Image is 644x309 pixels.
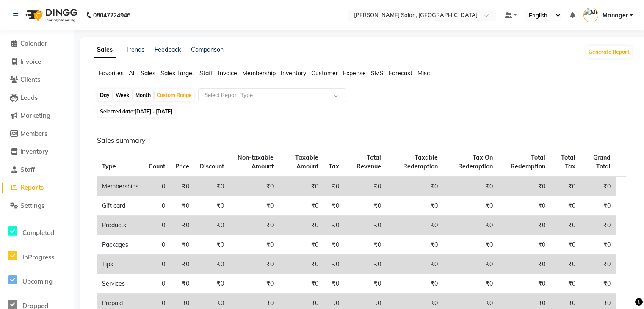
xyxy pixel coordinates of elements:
td: 0 [144,216,170,235]
td: Tips [97,255,144,274]
td: ₹0 [323,196,344,216]
td: ₹0 [498,255,550,274]
td: ₹0 [344,235,387,255]
td: ₹0 [443,255,498,274]
td: ₹0 [344,196,387,216]
span: Taxable Redemption [403,154,438,170]
td: ₹0 [344,177,387,196]
td: 0 [144,255,170,274]
a: Members [2,129,72,139]
td: ₹0 [443,235,498,255]
a: Inventory [2,147,72,157]
button: Generate Report [586,46,632,58]
td: Services [97,274,144,294]
td: ₹0 [386,235,443,255]
span: Sales Target [160,69,194,77]
h6: Sales summary [97,136,626,144]
td: ₹0 [344,216,387,235]
span: Count [149,163,165,170]
span: [DATE] - [DATE] [135,108,172,115]
span: Staff [20,166,35,174]
td: ₹0 [323,177,344,196]
td: ₹0 [279,196,323,216]
span: Settings [20,201,44,210]
span: Invoice [218,69,237,77]
td: ₹0 [344,255,387,274]
td: ₹0 [323,216,344,235]
a: Staff [2,165,72,175]
a: Invoice [2,57,72,67]
td: ₹0 [386,255,443,274]
td: ₹0 [498,196,550,216]
span: Customer [311,69,338,77]
td: ₹0 [386,196,443,216]
span: Selected date: [98,106,174,117]
td: ₹0 [229,216,279,235]
td: ₹0 [443,274,498,294]
td: Memberships [97,177,144,196]
div: Day [98,89,112,101]
span: Inventory [281,69,306,77]
td: ₹0 [498,177,550,196]
span: Total Revenue [357,154,381,170]
td: ₹0 [550,177,581,196]
td: ₹0 [443,196,498,216]
td: ₹0 [443,216,498,235]
td: ₹0 [386,177,443,196]
span: Favorites [99,69,124,77]
td: ₹0 [279,216,323,235]
div: Week [113,89,132,101]
img: Manager [583,8,598,22]
td: 0 [144,274,170,294]
td: ₹0 [498,274,550,294]
span: Expense [343,69,366,77]
td: ₹0 [580,235,616,255]
span: SMS [371,69,384,77]
td: ₹0 [443,177,498,196]
td: ₹0 [279,274,323,294]
a: Clients [2,75,72,85]
span: Total Tax [561,154,575,170]
span: Sales [141,69,155,77]
a: Feedback [155,46,181,53]
span: Forecast [389,69,412,77]
span: Reports [20,183,44,191]
td: ₹0 [194,216,229,235]
td: ₹0 [550,196,581,216]
a: Trends [126,46,144,53]
td: Packages [97,235,144,255]
td: ₹0 [170,196,194,216]
td: ₹0 [229,255,279,274]
a: Comparison [191,46,224,53]
td: 0 [144,177,170,196]
a: Reports [2,183,72,193]
td: ₹0 [194,274,229,294]
span: Invoice [20,58,41,66]
td: ₹0 [279,255,323,274]
td: ₹0 [170,216,194,235]
td: ₹0 [229,274,279,294]
span: Leads [20,94,38,102]
span: InProgress [22,253,54,261]
td: ₹0 [170,255,194,274]
td: ₹0 [580,255,616,274]
span: Grand Total [593,154,611,170]
td: ₹0 [580,196,616,216]
td: ₹0 [580,274,616,294]
div: Custom Range [155,89,194,101]
a: Calendar [2,39,72,49]
span: Marketing [20,111,50,119]
td: ₹0 [580,216,616,235]
a: Sales [94,42,116,58]
td: ₹0 [386,216,443,235]
td: Gift card [97,196,144,216]
td: ₹0 [194,255,229,274]
span: Taxable Amount [295,154,318,170]
td: ₹0 [550,255,581,274]
span: Tax [329,163,339,170]
td: ₹0 [279,177,323,196]
a: Leads [2,93,72,103]
td: ₹0 [550,274,581,294]
a: Marketing [2,111,72,121]
td: ₹0 [386,274,443,294]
